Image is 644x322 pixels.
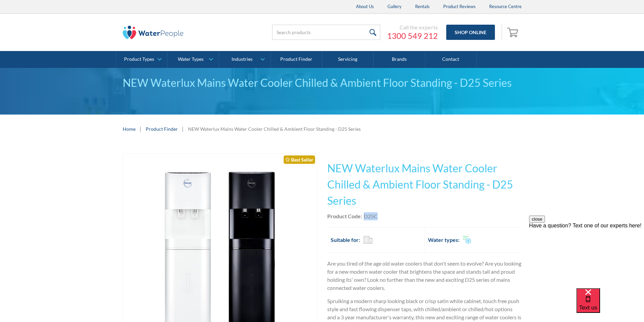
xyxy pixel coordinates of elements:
div: Best Seller [284,155,315,164]
a: Shop Online [446,25,495,40]
div: Product Types [124,56,154,62]
a: Contact [425,51,477,68]
h2: Water types: [428,236,459,244]
div: Industries [232,56,253,62]
div: NEW Waterlux Mains Water Cooler Chilled & Ambient Floor Standing - D25 Series [123,75,522,91]
div: | [181,125,185,133]
div: Water Types [178,56,204,62]
h1: NEW Waterlux Mains Water Cooler Chilled & Ambient Floor Standing - D25 Series [327,160,522,209]
a: Product Finder [146,125,178,132]
div: | [139,125,142,133]
p: Are you tired of the age old water coolers that don't seem to evolve? Are you looking for a new m... [327,259,522,292]
a: Product Finder [271,51,322,68]
strong: Product Code: [327,213,362,219]
a: Brands [374,51,425,68]
h2: Suitable for: [331,236,360,244]
img: The Water People [123,26,184,39]
a: Product Types [116,51,167,68]
a: Water Types [168,51,219,68]
a: Home [123,125,136,132]
input: Search products [272,25,380,40]
div: NEW Waterlux Mains Water Cooler Chilled & Ambient Floor Standing - D25 Series [188,125,361,132]
div: Call the experts [387,24,438,31]
img: shopping cart [507,27,520,38]
a: Open empty cart [505,24,522,41]
a: Servicing [322,51,374,68]
iframe: podium webchat widget bubble [576,288,644,322]
div: D25C [364,212,378,220]
a: Industries [219,51,270,68]
a: 1300 549 212 [387,31,438,41]
iframe: podium webchat widget prompt [529,216,644,297]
